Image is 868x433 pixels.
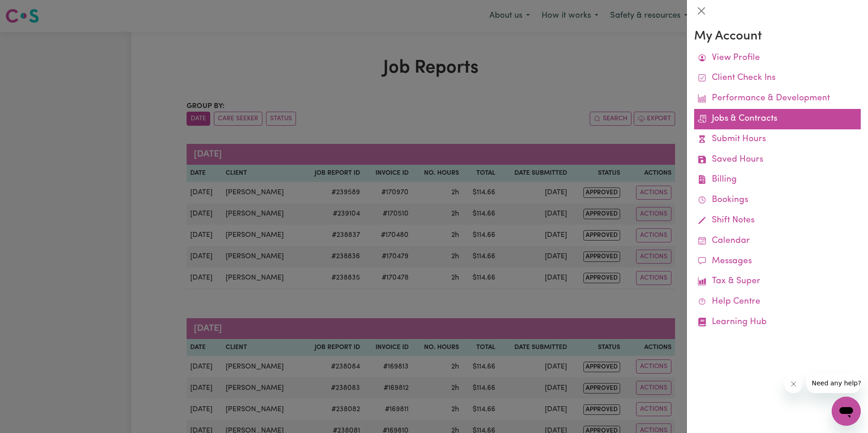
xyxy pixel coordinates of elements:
a: Submit Hours [694,129,861,150]
iframe: Close message [784,375,803,393]
a: Performance & Development [694,89,861,109]
a: Learning Hub [694,312,861,333]
a: Shift Notes [694,211,861,231]
a: View Profile [694,48,861,69]
iframe: Message from company [806,373,861,393]
h3: My Account [694,29,861,44]
a: Client Check Ins [694,68,861,89]
iframe: Button to launch messaging window [832,397,861,426]
a: Messages [694,251,861,272]
a: Billing [694,170,861,190]
a: Jobs & Contracts [694,109,861,129]
span: Need any help? [5,6,55,14]
a: Bookings [694,190,861,211]
a: Help Centre [694,292,861,312]
a: Saved Hours [694,150,861,170]
button: Close [694,4,709,18]
a: Calendar [694,231,861,251]
a: Tax & Super [694,271,861,292]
